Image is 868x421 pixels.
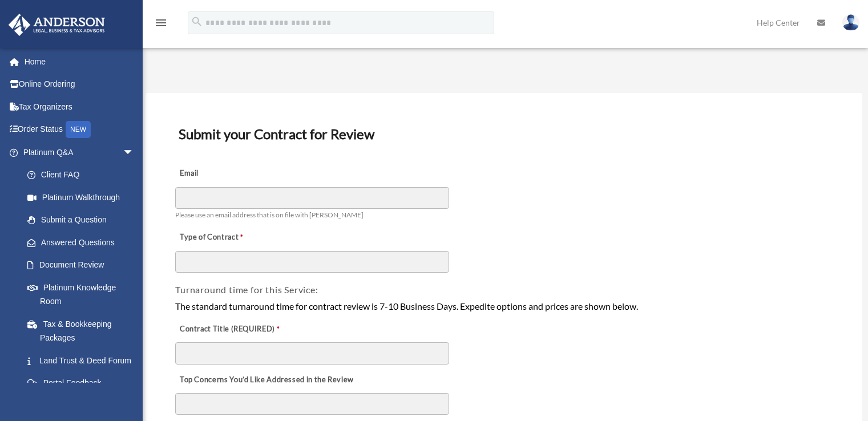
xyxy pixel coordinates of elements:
a: Platinum Q&Aarrow_drop_down [8,141,151,164]
label: Type of Contract [175,230,289,246]
img: User Pic [842,14,859,31]
div: The standard turnaround time for contract review is 7-10 Business Days. Expedite options and pric... [175,299,833,314]
a: Home [8,50,151,73]
a: Submit a Question [16,209,151,232]
a: menu [154,20,168,30]
a: Land Trust & Deed Forum [16,349,151,372]
i: search [191,15,203,28]
div: NEW [66,121,91,138]
span: Please use an email address that is on file with [PERSON_NAME] [175,211,364,219]
img: Anderson Advisors Platinum Portal [5,14,108,36]
i: menu [154,16,168,30]
span: Turnaround time for this Service: [175,284,318,295]
a: Client FAQ [16,164,151,187]
label: Contract Title (REQUIRED) [175,321,289,337]
a: Answered Questions [16,231,151,254]
a: Platinum Walkthrough [16,186,151,209]
a: Document Review [16,254,146,277]
a: Order StatusNEW [8,118,151,141]
a: Online Ordering [8,73,151,96]
a: Tax Organizers [8,95,151,118]
h3: Submit your Contract for Review [174,122,834,146]
span: arrow_drop_down [123,141,146,164]
a: Tax & Bookkeeping Packages [16,313,151,349]
label: Email [175,166,289,182]
a: Portal Feedback [16,372,151,395]
a: Platinum Knowledge Room [16,276,151,313]
label: Top Concerns You’d Like Addressed in the Review [175,372,357,388]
